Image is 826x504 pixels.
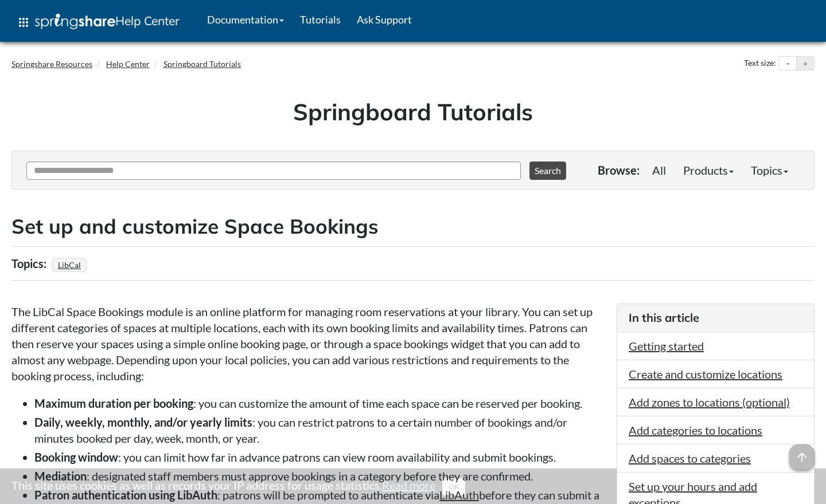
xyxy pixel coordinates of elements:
strong: Mediation [34,469,87,483]
a: Add spaces to categories [629,451,751,465]
a: LibCal [56,257,83,273]
a: Springshare Resources [11,59,92,69]
a: Documentation [199,5,292,34]
a: Help Center [106,59,150,69]
a: apps Help Center [9,5,188,40]
a: Create and customize locations [629,367,782,381]
li: : designated staff members must approve bookings in a category before they are confirmed. [34,468,605,484]
button: Search [529,162,566,180]
li: : you can customize the amount of time each space can be reserved per booking. [34,395,605,411]
a: LibAuth [439,488,479,502]
img: Springshare [35,14,115,29]
li: : you can limit how far in advance patrons can view room availability and submit bookings. [34,449,605,465]
button: Decrease text size [779,57,796,70]
a: All [644,159,675,182]
a: Springboard Tutorials [163,59,241,69]
a: Ask Support [349,5,420,34]
a: Add categories to locations [629,423,762,437]
div: Text size: [742,56,778,71]
strong: Patron authentication using LibAuth [34,488,217,502]
a: Add zones to locations (optional) [629,395,790,409]
h1: Springboard Tutorials [20,96,806,128]
span: Help Center [115,13,180,28]
a: Getting started [629,339,704,353]
span: arrow_upward [789,444,815,470]
strong: Booking window [34,450,118,464]
span: apps [17,15,30,29]
a: Tutorials [292,5,349,34]
h2: Set up and customize Space Bookings [11,212,815,241]
a: arrow_upward [789,446,815,459]
strong: Daily, weekly, monthly, and/or yearly limits [34,415,252,429]
li: : you can restrict patrons to a certain number of bookings and/or minutes booked per day, week, m... [34,414,605,446]
h3: In this article [629,310,802,326]
div: Topics: [11,253,49,274]
p: Browse: [598,162,640,178]
strong: Maximum duration per booking [34,396,193,410]
button: Increase text size [797,57,814,70]
p: The LibCal Space Bookings module is an online platform for managing room reservations at your lib... [11,304,605,384]
a: Products [675,159,742,182]
a: Topics [742,159,797,182]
